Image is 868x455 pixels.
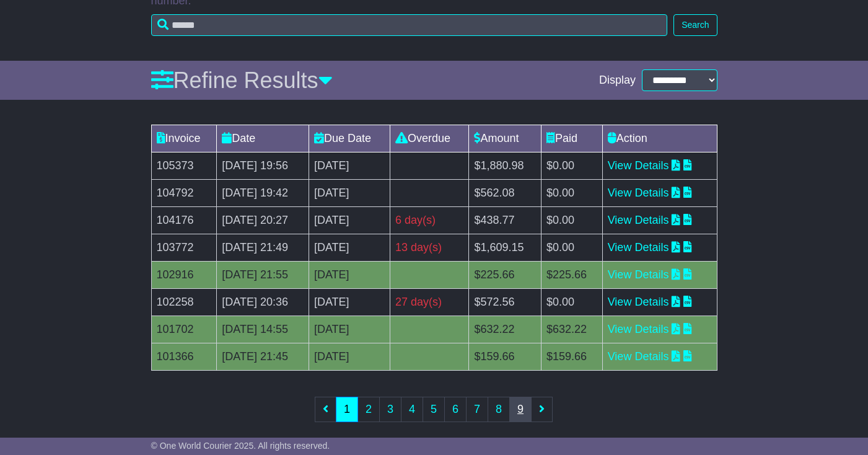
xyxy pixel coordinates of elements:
div: 27 day(s) [395,294,463,311]
a: 1 [336,397,358,422]
td: [DATE] 20:36 [217,289,309,316]
td: Due Date [309,125,390,152]
td: [DATE] 14:55 [217,316,309,343]
td: $225.66 [469,262,541,289]
td: $0.00 [541,207,603,234]
a: 4 [401,397,423,422]
td: 105373 [151,152,217,180]
div: 13 day(s) [395,239,463,256]
button: Search [673,14,717,36]
td: $0.00 [541,289,603,316]
td: [DATE] 20:27 [217,207,309,234]
td: $562.08 [469,180,541,207]
td: [DATE] [309,152,390,180]
td: [DATE] [309,343,390,371]
a: Refine Results [151,68,333,93]
td: Action [602,125,717,152]
span: Display [599,74,636,87]
td: $0.00 [541,234,603,262]
a: 6 [444,397,467,422]
td: $438.77 [469,207,541,234]
td: $0.00 [541,152,603,180]
div: 6 day(s) [395,212,463,229]
td: [DATE] 21:49 [217,234,309,262]
td: [DATE] [309,262,390,289]
span: © One World Courier 2025. All rights reserved. [151,441,330,451]
td: $572.56 [469,289,541,316]
td: Paid [541,125,603,152]
a: View Details [608,159,669,172]
td: $632.22 [541,316,603,343]
a: View Details [608,187,669,199]
td: $159.66 [541,343,603,371]
a: 7 [466,397,488,422]
a: View Details [608,350,669,363]
td: [DATE] [309,234,390,262]
td: 102258 [151,289,217,316]
a: 5 [423,397,445,422]
td: 104792 [151,180,217,207]
a: 9 [509,397,532,422]
a: View Details [608,241,669,254]
td: $159.66 [469,343,541,371]
td: [DATE] 19:42 [217,180,309,207]
td: [DATE] 21:45 [217,343,309,371]
a: View Details [608,214,669,226]
a: 8 [488,397,510,422]
a: 3 [379,397,401,422]
td: Amount [469,125,541,152]
td: Date [217,125,309,152]
td: [DATE] [309,180,390,207]
a: 2 [357,397,380,422]
td: 101366 [151,343,217,371]
td: $632.22 [469,316,541,343]
td: 102916 [151,262,217,289]
a: View Details [608,268,669,281]
td: [DATE] [309,289,390,316]
td: $1,880.98 [469,152,541,180]
td: 104176 [151,207,217,234]
td: $0.00 [541,180,603,207]
td: [DATE] 19:56 [217,152,309,180]
td: $225.66 [541,262,603,289]
td: [DATE] [309,207,390,234]
td: 103772 [151,234,217,262]
td: [DATE] [309,316,390,343]
td: Invoice [151,125,217,152]
td: 101702 [151,316,217,343]
td: Overdue [390,125,468,152]
a: View Details [608,296,669,308]
td: [DATE] 21:55 [217,262,309,289]
td: $1,609.15 [469,234,541,262]
a: View Details [608,323,669,335]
